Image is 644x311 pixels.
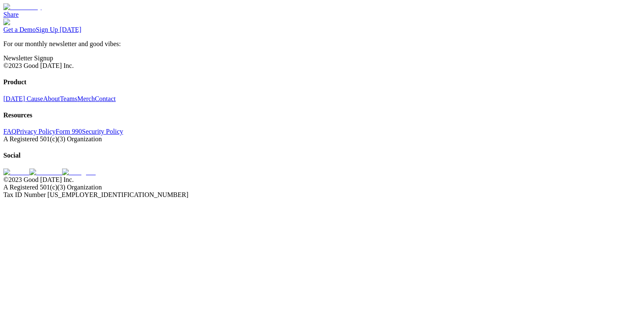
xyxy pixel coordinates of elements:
[3,11,18,18] a: Share
[3,152,641,159] h4: Social
[3,18,42,26] img: GoodToday
[16,128,56,135] a: Privacy Policy
[95,95,116,102] a: Contact
[3,176,641,184] div: ©2023 Good [DATE] Inc.
[3,111,641,119] h4: Resources
[3,184,641,191] div: A Registered 501(c)(3) Organization
[3,78,641,86] h4: Product
[29,168,62,176] img: Facebook
[3,128,16,135] a: FAQ
[3,191,641,199] div: Tax ID Number [US_EMPLOYER_IDENTIFICATION_NUMBER]
[3,168,29,176] img: Twitter
[77,95,95,102] a: Merch
[43,95,60,102] a: About
[62,168,96,176] img: Instagram
[56,128,82,135] a: Form 990
[3,54,53,62] a: Newsletter Signup
[3,3,42,11] img: GoodToday
[3,95,43,102] a: [DATE] Cause
[36,26,81,33] a: Sign Up [DATE]
[3,62,641,70] div: ©2023 Good [DATE] Inc.
[3,40,641,48] p: For our monthly newsletter and good vibes:
[3,26,36,33] a: Get a Demo
[60,95,78,102] a: Teams
[82,128,123,135] a: Security Policy
[3,135,641,143] div: A Registered 501(c)(3) Organization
